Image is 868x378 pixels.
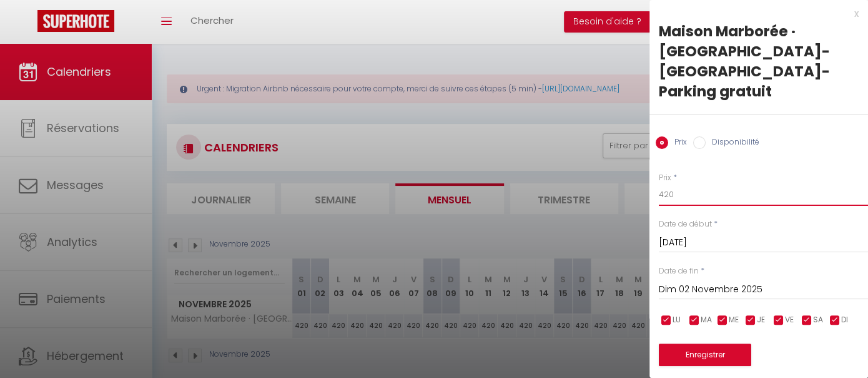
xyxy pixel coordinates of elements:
[649,6,859,21] div: x
[729,314,739,326] span: ME
[757,314,765,326] span: JE
[659,21,859,101] div: Maison Marborée · [GEOGRAPHIC_DATA]-[GEOGRAPHIC_DATA]-Parking gratuit
[706,136,759,150] label: Disponibilité
[841,314,848,326] span: DI
[659,172,671,184] label: Prix
[673,314,681,326] span: LU
[813,314,823,326] span: SA
[659,344,751,366] button: Enregistrer
[701,314,712,326] span: MA
[659,265,699,277] label: Date de fin
[659,218,712,230] label: Date de début
[668,136,687,150] label: Prix
[785,314,794,326] span: VE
